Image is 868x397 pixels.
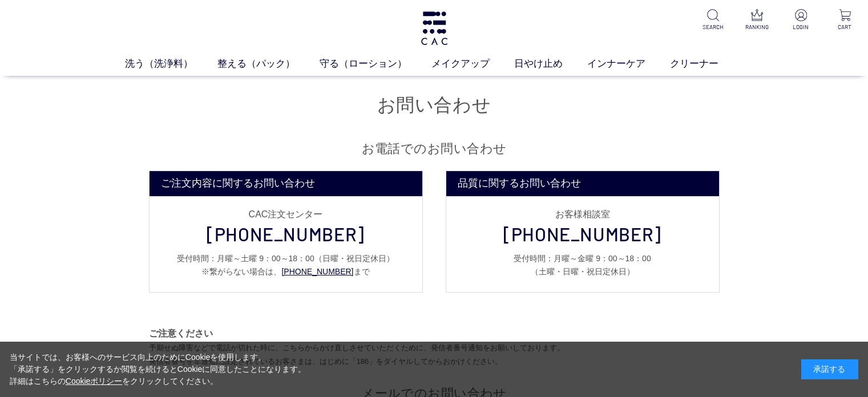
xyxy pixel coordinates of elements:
[831,9,859,31] a: CART
[217,56,320,71] a: 整える（パック）
[431,56,514,71] a: メイクアップ
[670,56,743,71] a: クリーナー
[149,140,720,157] h2: お電話でのお問い合わせ
[10,351,306,387] div: 当サイトでは、お客様へのサービス向上のためにCookieを使用します。 「承諾する」をクリックするか閲覧を続けるとCookieに同意したことになります。 詳細はこちらの をクリックしてください。
[787,23,815,31] p: LOGIN
[787,9,815,31] a: LOGIN
[458,252,708,278] p: 受付時間：月曜～金曜 9：00～18：00 （土曜・日曜・祝日定休日）
[514,56,587,71] a: 日やけ止め
[699,23,727,31] p: SEARCH
[161,265,411,278] p: ※繋がらない場合は、 まで
[320,56,431,71] a: 守る（ローション）
[419,11,449,45] img: logo
[743,9,771,31] a: RANKING
[66,376,123,386] a: Cookieポリシー
[587,56,670,71] a: インナーケア
[150,171,422,196] dt: ご注文内容に関するお問い合わせ
[743,23,771,31] p: RANKING
[458,210,708,219] div: お客様相談室
[446,171,719,196] dt: 品質に関するお問い合わせ
[125,56,217,71] a: 洗う（洗浄料）
[801,359,858,379] div: 承諾する
[149,93,720,118] h1: お問い合わせ
[149,327,720,341] p: ご注意ください
[161,252,411,265] p: 受付時間：月曜～土曜 9：00～18：00 （日曜・祝日定休日）
[161,210,411,219] div: CAC注文センター
[699,9,727,31] a: SEARCH
[831,23,859,31] p: CART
